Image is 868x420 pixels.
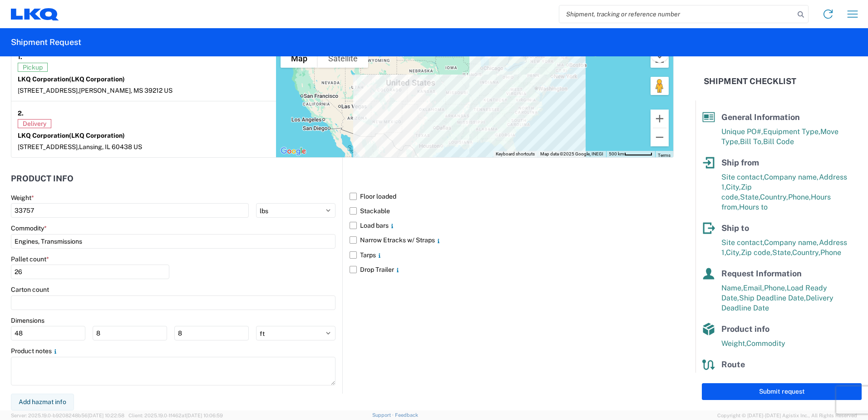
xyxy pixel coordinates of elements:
strong: 1. [18,51,22,63]
span: City, [726,248,741,257]
span: Unique PO#, [721,127,763,136]
span: Commodity [746,339,785,348]
h2: Product Info [11,174,74,183]
label: Carton count [11,285,49,294]
label: Tarps [350,248,674,262]
span: Country, [760,193,788,201]
strong: LKQ Corporation [18,132,125,139]
span: Site contact, [721,238,764,247]
label: Floor loaded [350,189,674,204]
span: Delivery [18,119,51,128]
span: (LKQ Corporation) [69,75,125,83]
span: Request Information [721,269,802,278]
button: Show street map [281,50,318,68]
span: Phone [820,248,841,257]
span: City, [726,183,741,191]
label: Load bars [350,218,674,233]
span: Email, [743,284,764,292]
span: Client: 2025.19.0-1f462a1 [128,413,223,418]
button: Drag Pegman onto the map to open Street View [651,77,669,95]
span: Name, [721,284,743,292]
label: Commodity [11,224,47,232]
label: Product notes [11,347,59,355]
button: Submit request [702,383,862,400]
span: 500 km [609,151,624,156]
button: Zoom out [651,128,669,146]
span: Phone, [788,193,811,201]
span: General Information [721,112,800,122]
span: Bill To, [740,137,763,146]
span: Company name, [764,173,819,181]
button: Add hazmat info [11,394,74,410]
input: Shipment, tracking or reference number [559,5,794,23]
span: Company name, [764,238,819,247]
label: Narrow Etracks w/ Straps [350,233,674,247]
span: Ship to [721,223,749,233]
strong: 2. [18,108,24,119]
span: Copyright © [DATE]-[DATE] Agistix Inc., All Rights Reserved [717,411,857,420]
a: Open this area in Google Maps (opens a new window) [278,145,308,157]
a: Support [372,412,395,418]
span: Ship Deadline Date, [739,294,806,302]
span: [PERSON_NAME], MS 39212 US [79,87,173,94]
span: State, [740,193,760,201]
a: Feedback [395,412,418,418]
input: L [11,326,85,340]
button: Keyboard shortcuts [496,151,535,157]
span: Phone, [764,284,787,292]
label: Weight [11,194,34,202]
label: Stackable [350,204,674,218]
span: [STREET_ADDRESS], [18,87,79,94]
label: Dimensions [11,316,44,325]
span: Site contact, [721,173,764,181]
span: Product info [721,324,769,334]
span: (LKQ Corporation) [69,132,125,139]
button: Show satellite imagery [318,50,368,68]
input: H [174,326,249,340]
span: Ship from [721,158,759,167]
span: Lansing, IL 60438 US [79,143,142,150]
span: [STREET_ADDRESS], [18,143,79,150]
a: Terms [658,153,671,158]
span: Zip code, [741,248,772,257]
img: Google [278,145,308,157]
span: Pickup [18,63,48,72]
span: Equipment Type, [763,127,820,136]
span: Weight, [721,339,746,348]
span: Hours to [739,203,768,211]
span: Server: 2025.19.0-b9208248b56 [11,413,124,418]
button: Zoom in [651,110,669,128]
button: Map Scale: 500 km per 58 pixels [606,151,655,157]
label: Pallet count [11,255,49,263]
strong: LKQ Corporation [18,75,125,83]
span: Route [721,360,745,369]
h2: Shipment Checklist [704,76,796,87]
span: [DATE] 10:06:59 [186,413,223,418]
span: Country, [792,248,820,257]
h2: Shipment Request [11,37,81,48]
span: State, [772,248,792,257]
input: W [93,326,167,340]
label: Drop Trailer [350,262,674,277]
span: Map data ©2025 Google, INEGI [540,151,603,156]
span: Bill Code [763,137,794,146]
span: [DATE] 10:22:58 [88,413,124,418]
